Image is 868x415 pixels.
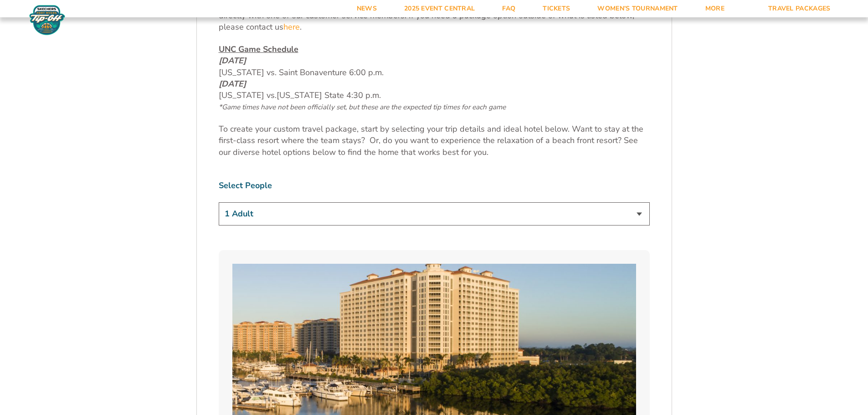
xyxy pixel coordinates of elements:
em: [DATE] [219,55,246,66]
em: [DATE] [219,78,246,89]
p: To create your custom travel package, start by selecting your trip details and ideal hotel below.... [219,123,650,158]
span: *Game times have not been officially set, but these are the expected tip times for each game [219,102,506,112]
a: here [283,21,300,33]
span: vs. [267,90,277,101]
label: Select People [219,180,650,191]
img: Fort Myers Tip-Off [27,5,67,36]
p: [US_STATE] vs. Saint Bonaventure 6:00 p.m. [US_STATE] [219,44,650,113]
span: [US_STATE] State 4:30 p.m. [277,90,381,101]
u: UNC Game Schedule [219,44,298,55]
